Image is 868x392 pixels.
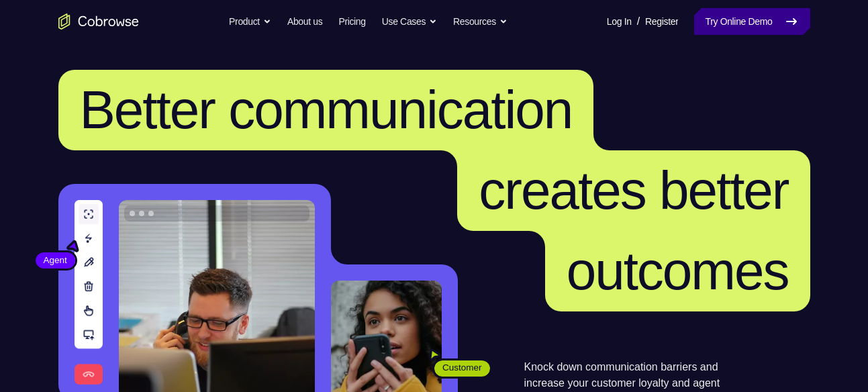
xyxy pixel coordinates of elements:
a: Try Online Demo [694,8,810,35]
a: Pricing [338,8,365,35]
a: About us [287,8,322,35]
a: Go to the home page [58,13,139,30]
button: Use Cases [382,8,437,35]
span: outcomes [567,241,789,301]
span: creates better [479,160,788,220]
button: Product [229,8,271,35]
span: Better communication [80,80,573,140]
a: Register [645,8,678,35]
a: Log In [607,8,632,35]
span: / [637,13,640,30]
button: Resources [453,8,508,35]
